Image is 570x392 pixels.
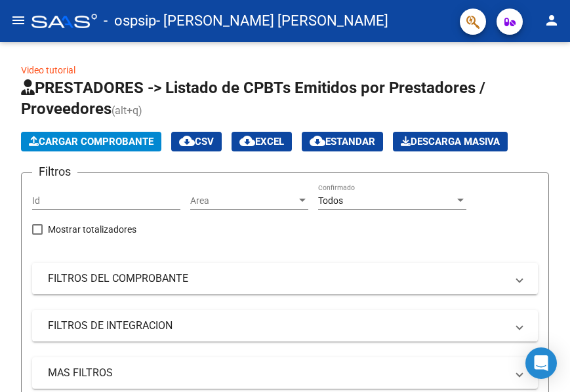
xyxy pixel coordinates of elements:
app-download-masive: Descarga masiva de comprobantes (adjuntos) [393,132,508,151]
mat-expansion-panel-header: MAS FILTROS [32,357,538,389]
button: Descarga Masiva [393,132,508,151]
span: EXCEL [239,136,284,147]
button: Cargar Comprobante [21,132,161,151]
span: Estandar [310,136,375,147]
mat-icon: menu [10,12,26,28]
mat-expansion-panel-header: FILTROS DEL COMPROBANTE [32,263,538,294]
mat-icon: cloud_download [179,133,195,149]
mat-icon: person [544,12,560,28]
button: EXCEL [232,132,292,151]
mat-panel-title: MAS FILTROS [48,366,506,380]
button: Estandar [302,132,383,151]
span: Todos [318,195,343,206]
span: - ospsip [104,7,156,35]
span: PRESTADORES -> Listado de CPBTs Emitidos por Prestadores / Proveedores [21,79,485,118]
mat-icon: cloud_download [310,133,325,149]
a: Video tutorial [21,65,75,75]
span: (alt+q) [112,104,142,117]
button: CSV [171,132,222,151]
mat-panel-title: FILTROS DE INTEGRACION [48,319,506,333]
h3: Filtros [32,163,77,181]
div: Open Intercom Messenger [525,347,557,379]
span: Descarga Masiva [401,136,500,147]
mat-panel-title: FILTROS DEL COMPROBANTE [48,271,506,286]
span: Area [190,195,296,206]
span: - [PERSON_NAME] [PERSON_NAME] [156,7,388,35]
mat-expansion-panel-header: FILTROS DE INTEGRACION [32,310,538,342]
span: Mostrar totalizadores [48,222,136,237]
span: CSV [179,136,214,147]
span: Cargar Comprobante [29,136,153,147]
mat-icon: cloud_download [239,133,255,149]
